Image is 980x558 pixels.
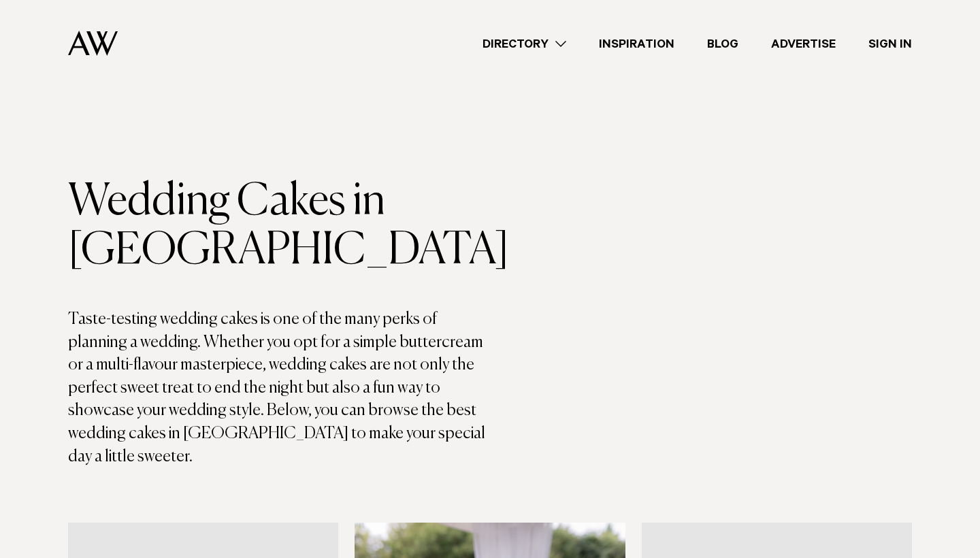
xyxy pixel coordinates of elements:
[466,35,583,53] a: Directory
[691,35,755,53] a: Blog
[583,35,691,53] a: Inspiration
[852,35,928,53] a: Sign In
[68,308,490,468] p: Taste-testing wedding cakes is one of the many perks of planning a wedding. Whether you opt for a...
[755,35,852,53] a: Advertise
[68,178,490,276] h1: Wedding Cakes in [GEOGRAPHIC_DATA]
[68,31,118,56] img: Auckland Weddings Logo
